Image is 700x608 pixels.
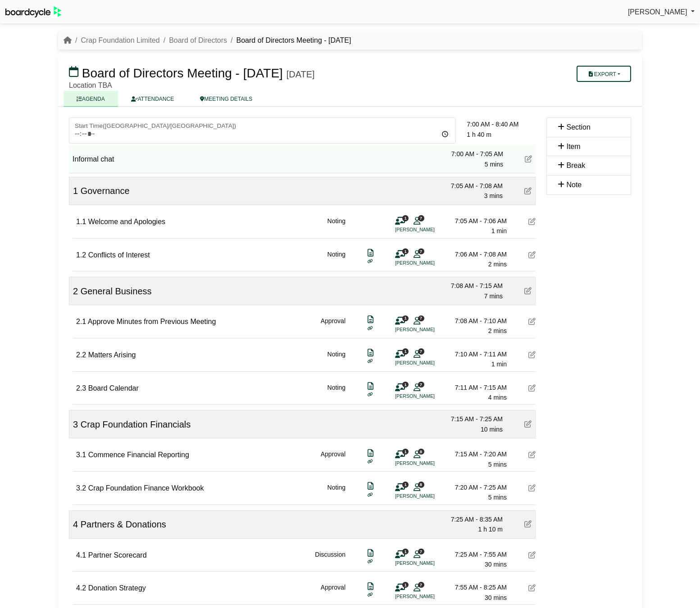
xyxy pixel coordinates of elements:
span: 3.1 [76,451,86,459]
li: [PERSON_NAME] [395,559,463,567]
div: Noting [327,383,345,403]
span: Approve Minutes from Previous Meeting [88,318,216,325]
span: Crap Foundation Finance Workbook [88,484,204,492]
span: Board Calendar [88,384,139,392]
div: Approval [321,449,345,469]
span: 7 [418,215,424,221]
span: 1 [402,582,409,588]
div: Discussion [315,549,345,570]
span: 4.2 [76,584,86,592]
div: Approval [321,582,345,603]
span: Location TBA [69,81,112,89]
li: Board of Directors Meeting - [DATE] [227,35,351,46]
span: Welcome and Apologies [88,218,165,225]
span: Donation Strategy [88,584,146,592]
div: 7:00 AM - 7:05 AM [440,149,503,159]
span: Governance [81,186,130,196]
span: 1 [402,482,409,487]
span: 1 min [491,360,507,368]
li: [PERSON_NAME] [395,392,463,400]
a: [PERSON_NAME] [628,6,695,18]
div: 7:08 AM - 7:15 AM [440,281,503,291]
span: Crap Foundation Financials [81,419,191,429]
span: Board of Directors Meeting - [DATE] [82,66,283,80]
div: Approval [321,316,345,336]
span: 1 [402,449,409,455]
div: 7:20 AM - 7:25 AM [444,482,507,492]
span: 3 mins [484,192,503,199]
div: 7:10 AM - 7:11 AM [444,349,507,359]
span: [PERSON_NAME] [628,8,687,16]
span: Section [566,123,590,131]
div: 7:05 AM - 7:08 AM [440,181,503,191]
div: 7:25 AM - 8:35 AM [440,514,503,524]
a: Crap Foundation Limited [81,36,159,44]
span: 1 h 40 m [467,131,491,138]
div: 7:08 AM - 7:10 AM [444,316,507,326]
nav: breadcrumb [64,35,351,46]
div: 7:11 AM - 7:15 AM [444,383,507,392]
span: 5 mins [488,461,507,468]
li: [PERSON_NAME] [395,593,463,600]
span: 3.2 [76,484,86,492]
span: 7 [418,315,424,321]
div: Noting [327,482,345,503]
span: 2 [73,286,78,296]
span: 4 mins [488,394,507,401]
span: 7 [418,248,424,254]
span: 7 mins [484,293,503,300]
span: 8 [418,482,424,487]
span: 1 [402,315,409,321]
span: Informal chat [73,155,114,163]
div: 7:06 AM - 7:08 AM [444,249,507,259]
a: AGENDA [64,91,118,107]
span: Commence Financial Reporting [88,451,189,459]
div: Noting [327,349,345,369]
span: 4 [73,519,78,529]
div: 7:00 AM - 8:40 AM [467,119,536,129]
span: General Business [81,286,152,296]
div: 7:05 AM - 7:06 AM [444,216,507,226]
span: 30 mins [485,561,507,568]
li: [PERSON_NAME] [395,459,463,467]
button: Export [577,66,631,82]
a: Board of Directors [169,36,227,44]
div: Noting [327,216,345,236]
div: 7:25 AM - 7:55 AM [444,549,507,559]
span: Conflicts of Interest [88,251,150,259]
span: Item [566,143,580,150]
li: [PERSON_NAME] [395,326,463,333]
a: MEETING DETAILS [187,91,265,107]
span: 7 [418,582,424,588]
a: ATTENDANCE [118,91,187,107]
span: 2.2 [76,351,86,359]
span: 30 mins [485,594,507,601]
span: Matters Arising [88,351,136,359]
span: 3 [73,419,78,429]
span: 2 mins [488,261,507,268]
div: 7:15 AM - 7:25 AM [440,414,503,424]
span: 1 [402,549,409,554]
span: 1 [73,186,78,196]
li: [PERSON_NAME] [395,359,463,367]
span: 7 [418,382,424,387]
span: Partners & Donations [81,519,166,529]
span: 1 [402,348,409,354]
span: 8 [418,449,424,455]
span: 4.1 [76,551,86,559]
li: [PERSON_NAME] [395,492,463,500]
span: Note [566,181,582,189]
div: 7:55 AM - 8:25 AM [444,582,507,592]
span: 2 mins [488,327,507,334]
div: Noting [327,249,345,270]
img: BoardcycleBlackGreen-aaafeed430059cb809a45853b8cf6d952af9d84e6e89e1f1685b34bfd5cb7d64.svg [5,6,61,18]
span: 5 mins [488,494,507,501]
li: [PERSON_NAME] [395,259,463,267]
span: 1 [402,382,409,387]
span: 2.3 [76,384,86,392]
span: 10 mins [481,426,503,433]
span: 7 [418,348,424,354]
span: Break [566,162,585,169]
span: 1.1 [76,218,86,225]
span: 1.2 [76,251,86,259]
